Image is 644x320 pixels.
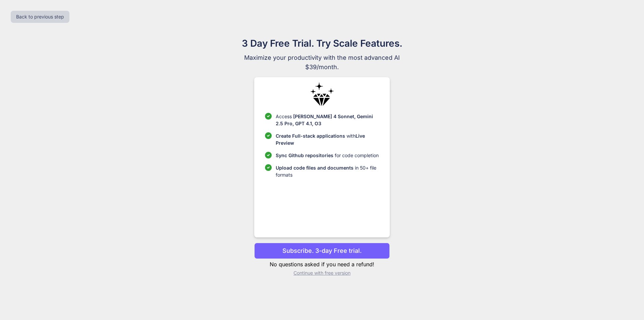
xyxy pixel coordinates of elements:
p: with [276,132,379,146]
p: Subscribe. 3-day Free trial. [282,246,362,255]
button: Back to previous step [11,11,69,23]
p: Access [276,113,379,127]
span: $39/month. [209,62,435,72]
span: Upload code files and documents [276,165,354,171]
p: in 50+ file formats [276,164,379,178]
p: Continue with free version [254,270,389,276]
button: Subscribe. 3-day Free trial. [254,243,389,259]
img: checklist [265,132,272,139]
p: for code completion [276,152,379,159]
h1: 3 Day Free Trial. Try Scale Features. [209,36,435,50]
p: No questions asked if you need a refund! [254,260,389,268]
img: checklist [265,113,272,120]
img: checklist [265,164,272,171]
span: Create Full-stack applications [276,133,346,139]
img: checklist [265,152,272,158]
span: Sync Github repositories [276,152,333,158]
span: Maximize your productivity with the most advanced AI [209,53,435,62]
span: [PERSON_NAME] 4 Sonnet, Gemini 2.5 Pro, GPT 4.1, O3 [276,113,373,126]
